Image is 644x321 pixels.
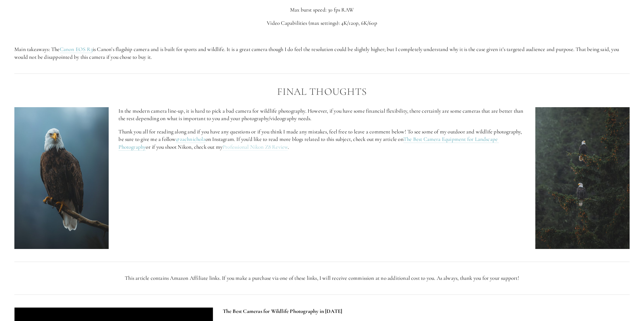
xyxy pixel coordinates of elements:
h2: Final Thoughts [14,86,630,97]
p: Main takeaways: The is Canon’s flagship camera and is built for sports and wildlife. It is a grea... [14,46,630,61]
p: In the modern camera line-up, it is hard to pick a bad camera for wildlife photography. However, ... [118,107,525,122]
a: @zachnicholz [176,136,205,143]
p: Thank you all for reading along and if you have any questions or if you think I made any mistakes... [118,128,525,151]
a: Professional Nikon Z8 Review [223,143,288,151]
a: Canon EOS R3 [60,46,93,53]
a: The Best Camera Equipment for Landscape Photography [118,136,499,151]
strong: The Best Cameras for Wildlife Photography in [DATE] [223,308,342,314]
p: Max burst speed: 30 fps RAW [14,6,630,14]
p: Video Capabilities (max settings): 4K/120p, 6K/60p [14,19,630,27]
p: This article contains Amazon Affiliate links. If you make a purchase via one of these links, I wi... [14,274,630,282]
